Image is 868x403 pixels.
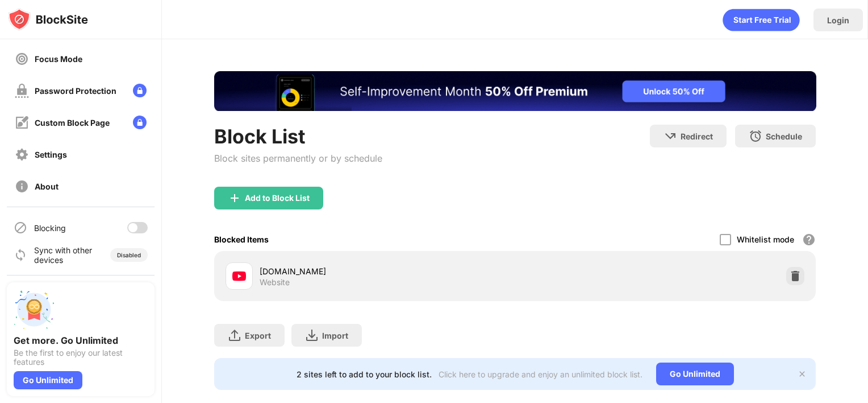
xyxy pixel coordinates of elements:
[297,369,432,379] div: 2 sites left to add to your block list.
[35,182,59,191] div: About
[681,131,713,141] div: Redirect
[214,71,816,111] iframe: Banner
[35,54,82,64] div: Focus Mode
[14,371,82,389] div: Go Unlimited
[117,252,141,258] div: Disabled
[35,86,116,96] div: Password Protection
[133,116,147,129] img: lock-menu.svg
[322,331,348,340] div: Import
[15,147,29,162] img: settings-off.svg
[14,348,148,367] div: Be the first to enjoy our latest features
[245,194,310,203] div: Add to Block List
[723,9,800,31] div: animation
[827,15,849,25] div: Login
[8,8,88,31] img: logo-blocksite.svg
[214,125,382,148] div: Block List
[232,269,246,283] img: favicons
[133,84,147,97] img: lock-menu.svg
[214,235,269,244] div: Blocked Items
[14,335,148,346] div: Get more. Go Unlimited
[34,245,93,265] div: Sync with other devices
[15,84,29,98] img: password-protection-off.svg
[15,52,29,66] img: focus-off.svg
[260,277,290,287] div: Website
[35,150,67,159] div: Settings
[737,235,794,244] div: Whitelist mode
[35,118,110,128] div: Custom Block Page
[15,179,29,194] img: about-off.svg
[34,223,66,233] div: Blocking
[214,153,382,164] div: Block sites permanently or by schedule
[245,331,271,340] div: Export
[14,248,27,262] img: sync-icon.svg
[798,369,807,379] img: x-button.svg
[439,369,642,379] div: Click here to upgrade and enjoy an unlimited block list.
[260,265,515,277] div: [DOMAIN_NAME]
[14,289,55,330] img: push-unlimited.svg
[15,116,29,130] img: customize-block-page-off.svg
[656,363,734,385] div: Go Unlimited
[14,221,27,235] img: blocking-icon.svg
[766,131,802,141] div: Schedule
